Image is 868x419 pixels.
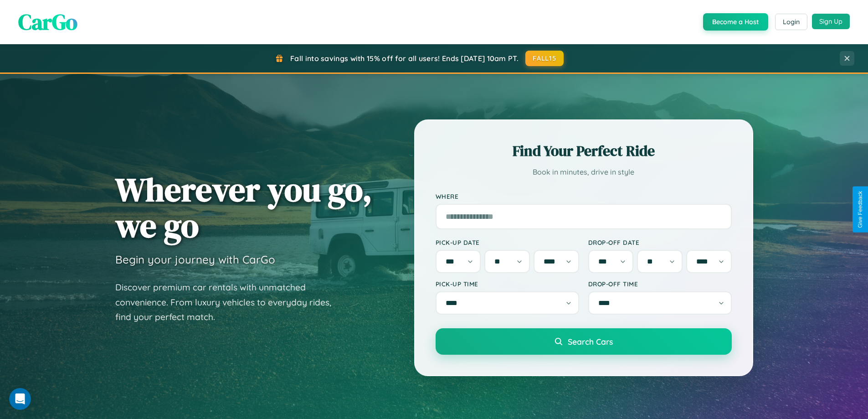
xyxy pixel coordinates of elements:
div: Give Feedback [857,191,863,228]
h1: Wherever you go, we go [115,171,372,243]
label: Where [436,192,732,200]
span: CarGo [18,7,77,37]
h2: Find Your Perfect Ride [436,141,732,161]
button: Become a Host [703,13,768,31]
iframe: Intercom live chat [9,388,31,410]
p: Book in minutes, drive in style [436,166,732,179]
span: Search Cars [568,336,613,347]
label: Pick-up Date [436,238,579,246]
button: Sign Up [812,14,850,29]
p: Discover premium car rentals with unmatched convenience. From luxury vehicles to everyday rides, ... [115,280,343,325]
span: Fall into savings with 15% off for all users! Ends [DATE] 10am PT. [290,54,519,63]
button: FALL15 [525,51,564,66]
label: Drop-off Date [588,238,732,246]
label: Pick-up Time [436,280,579,288]
label: Drop-off Time [588,280,732,288]
button: Search Cars [436,328,732,355]
button: Login [775,14,807,30]
h3: Begin your journey with CarGo [115,253,275,266]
